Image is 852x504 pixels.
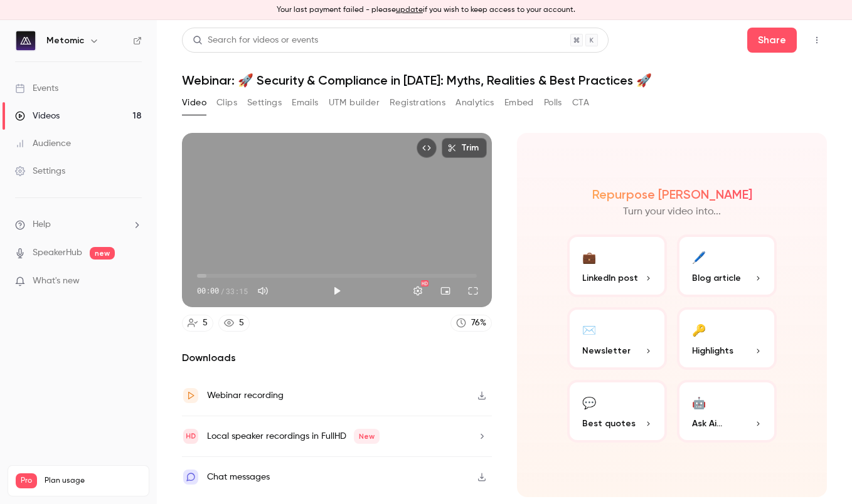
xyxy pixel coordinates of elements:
[182,93,206,113] button: Video
[354,429,380,444] span: New
[33,275,80,288] span: What's new
[33,218,51,231] span: Help
[127,276,142,287] iframe: Noticeable Trigger
[90,247,115,260] span: new
[692,247,706,266] div: 🖊️
[504,93,534,113] button: Embed
[197,285,219,297] span: 00:00
[450,315,492,332] a: 76%
[455,93,494,113] button: Analytics
[677,307,777,370] button: 🔑Highlights
[16,473,37,488] span: Pro
[15,110,60,122] div: Videos
[592,187,752,202] h2: Repurpose [PERSON_NAME]
[623,204,721,219] p: Turn your video into...
[692,417,722,430] span: Ask Ai...
[15,218,142,231] li: help-dropdown-opener
[193,34,318,47] div: Search for videos or events
[324,278,349,303] button: Play
[471,317,486,330] div: 76 %
[433,278,458,303] button: Turn on miniplayer
[45,476,141,486] span: Plan usage
[182,350,492,365] h2: Downloads
[582,271,638,285] span: LinkedIn post
[544,93,562,113] button: Polls
[207,470,270,485] div: Chat messages
[421,280,429,286] div: HD
[572,93,589,113] button: CTA
[396,4,423,16] button: update
[15,82,58,95] div: Events
[567,307,667,370] button: ✉️Newsletter
[15,137,71,150] div: Audience
[226,285,248,297] span: 33:15
[203,317,208,330] div: 5
[442,138,487,158] button: Trim
[277,4,575,16] p: Your last payment failed - please if you wish to keep access to your account.
[247,93,282,113] button: Settings
[582,417,636,430] span: Best quotes
[692,392,706,412] div: 🤖
[182,315,213,332] a: 5
[417,138,437,158] button: Embed video
[692,271,741,285] span: Blog article
[329,93,380,113] button: UTM builder
[207,429,380,444] div: Local speaker recordings in FullHD
[677,380,777,443] button: 🤖Ask Ai...
[292,93,318,113] button: Emails
[567,234,667,297] button: 💼LinkedIn post
[216,93,237,113] button: Clips
[692,344,733,357] span: Highlights
[46,34,84,47] h6: Metomic
[239,317,244,330] div: 5
[582,247,596,266] div: 💼
[405,278,430,303] button: Settings
[567,380,667,443] button: 💬Best quotes
[582,392,596,412] div: 💬
[390,93,445,113] button: Registrations
[197,285,248,297] div: 00:00
[250,278,275,303] button: Mute
[747,28,797,53] button: Share
[220,285,225,297] span: /
[15,165,65,177] div: Settings
[182,73,827,88] h1: Webinar: 🚀 Security & Compliance in [DATE]: Myths, Realities & Best Practices 🚀
[582,320,596,339] div: ✉️
[218,315,250,332] a: 5
[33,246,82,260] a: SpeakerHub
[807,30,827,50] button: Top Bar Actions
[692,320,706,339] div: 🔑
[207,388,284,403] div: Webinar recording
[16,31,36,51] img: Metomic
[582,344,631,357] span: Newsletter
[461,278,486,303] button: Full screen
[677,234,777,297] button: 🖊️Blog article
